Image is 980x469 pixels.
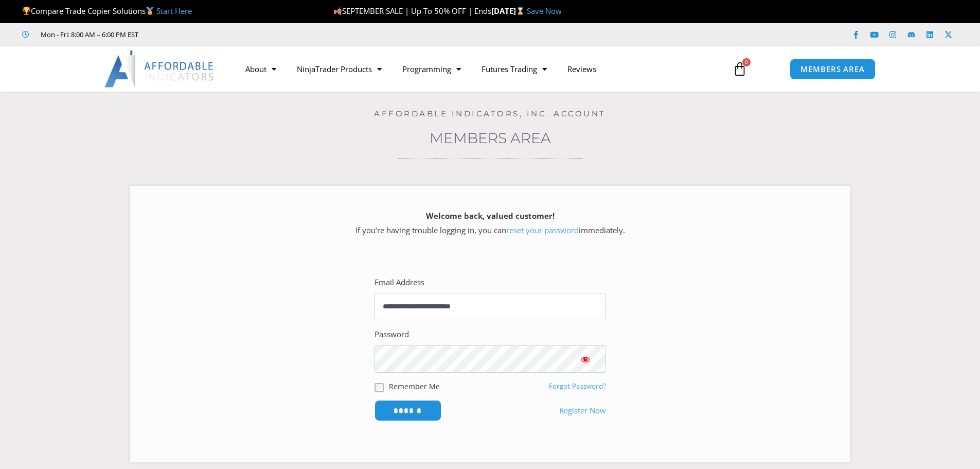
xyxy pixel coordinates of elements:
img: ⌛ [516,7,524,15]
a: Register Now [559,404,606,418]
a: Affordable Indicators, Inc. Account [374,109,606,118]
a: reset your password [506,225,579,235]
nav: Menu [235,57,721,81]
a: Reviews [557,57,607,81]
span: MEMBERS AREA [800,65,865,73]
a: About [235,57,287,81]
span: Compare Trade Copier Solutions [22,6,192,16]
img: 🥇 [146,7,154,15]
a: Futures Trading [471,57,557,81]
span: 0 [742,58,751,66]
a: Members Area [430,129,551,147]
label: Email Address [375,275,424,290]
a: Start Here [156,6,192,16]
strong: [DATE] [491,6,527,16]
button: Show password [565,345,606,373]
a: 0 [717,54,762,84]
a: MEMBERS AREA [790,59,876,80]
p: If you’re having trouble logging in, you can immediately. [148,209,832,238]
strong: Welcome back, valued customer! [426,211,555,221]
a: Forgot Password? [549,381,606,391]
label: Password [375,327,409,342]
img: LogoAI | Affordable Indicators – NinjaTrader [104,50,215,88]
img: 🏆 [23,7,30,15]
span: Mon - Fri: 8:00 AM – 6:00 PM EST [38,28,138,41]
a: Save Now [527,6,562,16]
img: 🍂 [334,7,342,15]
a: Programming [392,57,471,81]
label: Remember Me [389,381,440,392]
iframe: Customer reviews powered by Trustpilot [153,29,307,40]
span: SEPTEMBER SALE | Up To 50% OFF | Ends [333,6,491,16]
a: NinjaTrader Products [287,57,392,81]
